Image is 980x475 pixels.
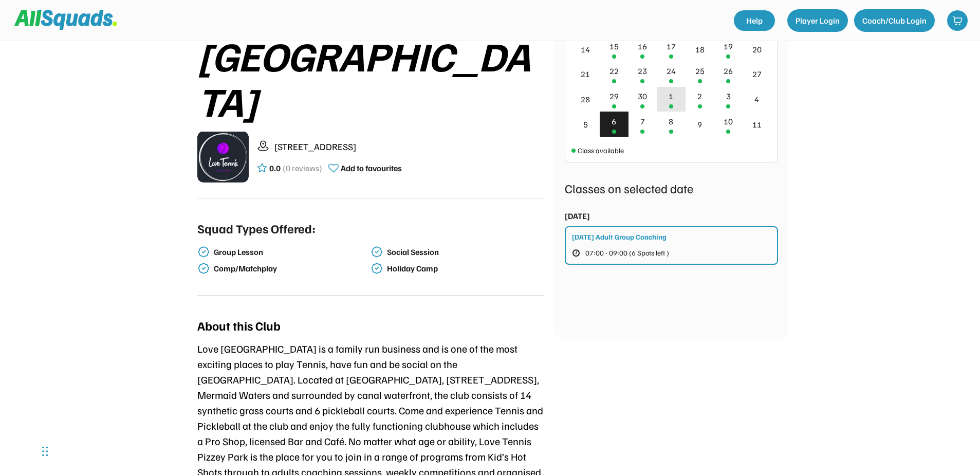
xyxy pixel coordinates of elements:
[269,162,281,174] div: 0.0
[583,118,588,131] div: 5
[726,90,731,102] div: 3
[697,90,702,102] div: 2
[667,40,676,52] div: 17
[638,90,647,102] div: 30
[387,247,542,257] div: Social Session
[197,131,249,182] img: LTPP_Logo_REV.jpeg
[581,93,590,105] div: 28
[724,40,733,52] div: 19
[197,246,210,258] img: check-verified-01.svg
[371,246,383,258] img: check-verified-01.svg
[214,247,369,257] div: Group Lesson
[585,249,669,257] span: 07:00 - 09:00 (6 Spots left )
[572,246,690,260] button: 07:00 - 09:00 (6 Spots left )
[695,65,705,77] div: 25
[341,162,402,174] div: Add to favourites
[612,115,616,127] div: 6
[695,43,705,56] div: 18
[754,93,759,105] div: 4
[283,162,322,174] div: (0 reviews)
[197,316,281,335] div: About this Club
[669,90,673,102] div: 1
[638,65,647,77] div: 23
[214,264,369,273] div: Comp/Matchplay
[752,68,762,80] div: 27
[638,40,647,52] div: 16
[581,43,590,56] div: 14
[667,65,676,77] div: 24
[734,10,775,31] a: Help
[724,115,733,127] div: 10
[197,219,316,238] div: Squad Types Offered:
[565,210,590,222] div: [DATE]
[565,179,778,197] div: Classes on selected date
[697,118,702,131] div: 9
[387,264,542,273] div: Holiday Camp
[724,65,733,77] div: 26
[640,115,645,127] div: 7
[609,40,619,52] div: 15
[572,231,667,242] div: [DATE] Adult Group Coaching
[14,10,117,29] img: Squad%20Logo.svg
[609,90,619,102] div: 29
[952,15,963,26] img: shopping-cart-01%20%281%29.svg
[197,262,210,275] img: check-verified-01.svg
[609,65,619,77] div: 22
[752,118,762,131] div: 11
[274,140,544,154] div: [STREET_ADDRESS]
[752,43,762,56] div: 20
[854,9,935,32] button: Coach/Club Login
[371,262,383,275] img: check-verified-01.svg
[578,145,624,156] div: Class available
[669,115,673,127] div: 8
[581,68,590,80] div: 21
[787,9,848,32] button: Player Login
